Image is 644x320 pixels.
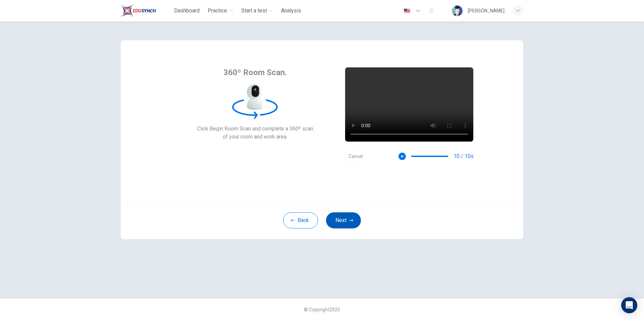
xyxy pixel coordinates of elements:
span: 360º Room Scan. [223,67,287,78]
button: Next [326,212,361,228]
span: Start a test [241,7,267,15]
button: Analysis [278,5,304,17]
div: Open Intercom Messenger [621,297,637,313]
button: Cancel [345,150,366,163]
img: Train Test logo [121,4,156,17]
button: Start a test [238,5,276,17]
span: Dashboard [174,7,200,15]
button: Dashboard [171,5,202,17]
span: 10 / 10s [453,152,474,160]
img: en [403,8,411,13]
span: of your room and work area. [197,133,313,141]
span: Click Begin Room Scan and complete a 360º scan [197,125,313,133]
img: Profile picture [452,5,463,16]
button: Practice [205,5,236,17]
div: [PERSON_NAME] [468,7,504,15]
span: Analysis [281,7,301,15]
span: Practice [208,7,227,15]
span: © Copyright 2025 [304,307,340,312]
a: Train Test logo [121,4,171,17]
button: Back [283,212,318,228]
